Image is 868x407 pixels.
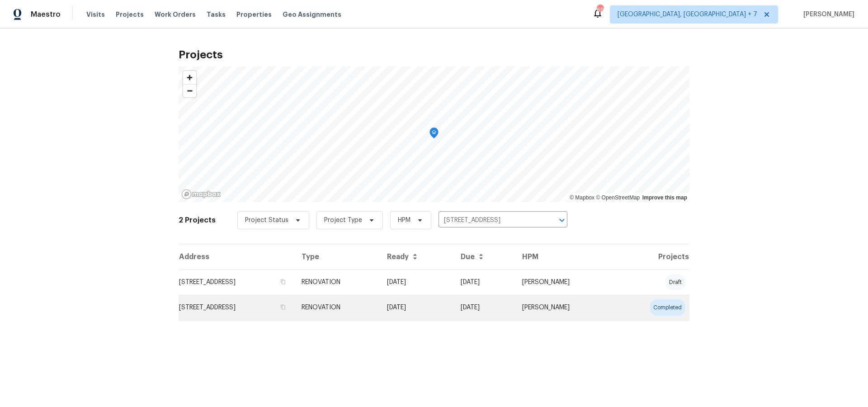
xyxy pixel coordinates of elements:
button: Open [556,214,568,227]
span: Tasks [207,11,226,18]
span: Zoom out [183,85,196,97]
td: [PERSON_NAME] [515,295,614,320]
span: Visits [86,10,105,19]
span: Project Type [324,216,362,225]
a: Mapbox [570,194,594,201]
a: OpenStreetMap [596,194,640,201]
span: HPM [398,216,410,225]
td: [DATE] [453,270,515,295]
th: Type [294,244,380,270]
td: [DATE] [380,270,453,295]
td: [PERSON_NAME] [515,270,614,295]
span: Maestro [31,10,61,19]
th: Due [453,244,515,270]
div: completed [650,299,685,316]
span: Projects [116,10,144,19]
h2: Projects [179,50,689,59]
span: Project Status [245,216,288,225]
button: Copy Address [279,303,287,311]
button: Zoom out [183,84,196,97]
td: RENOVATION [294,270,380,295]
td: [STREET_ADDRESS] [179,295,294,320]
span: Geo Assignments [283,10,341,19]
th: Address [179,244,294,270]
span: [PERSON_NAME] [800,10,854,19]
div: draft [665,274,685,290]
td: Acq COE 2025-06-27T00:00:00.000Z [380,295,453,320]
div: Map marker [429,128,439,142]
td: [STREET_ADDRESS] [179,270,294,295]
input: Search projects [439,213,542,227]
button: Copy Address [279,278,287,286]
span: Properties [236,10,272,19]
span: Work Orders [155,10,196,19]
button: Zoom in [183,71,196,84]
th: Projects [614,244,690,270]
th: Ready [380,244,453,270]
div: 69 [597,5,603,14]
a: Mapbox homepage [181,189,221,199]
th: HPM [515,244,614,270]
td: [DATE] [453,295,515,320]
a: Improve this map [642,194,687,201]
h2: 2 Projects [179,216,216,225]
canvas: Map [179,66,689,202]
span: [GEOGRAPHIC_DATA], [GEOGRAPHIC_DATA] + 7 [618,10,757,19]
td: RENOVATION [294,295,380,320]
